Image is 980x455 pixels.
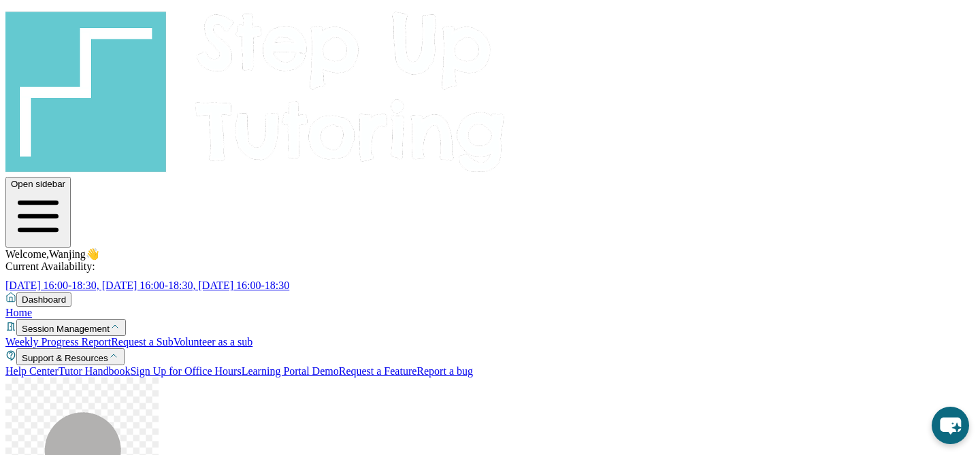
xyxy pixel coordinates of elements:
[5,5,506,174] img: logo
[22,324,110,334] span: Session Management
[5,307,32,318] a: Home
[5,260,95,272] span: Current Availability:
[22,294,66,305] span: Dashboard
[16,348,125,365] button: Support & Resources
[111,336,174,348] a: Request a Sub
[339,365,417,377] a: Request a Feature
[5,365,59,377] a: Help Center
[932,407,969,444] button: chat-button
[5,248,99,260] span: Welcome, Wanjing 👋
[5,280,306,291] a: [DATE] 16:00-18:30, [DATE] 16:00-18:30, [DATE] 16:00-18:30
[59,365,131,377] a: Tutor Handbook
[174,336,253,348] a: Volunteer as a sub
[5,336,111,348] a: Weekly Progress Report
[130,365,241,377] a: Sign Up for Office Hours
[416,365,473,377] a: Report a bug
[16,292,71,307] button: Dashboard
[242,365,339,377] a: Learning Portal Demo
[5,280,289,291] span: [DATE] 16:00-18:30, [DATE] 16:00-18:30, [DATE] 16:00-18:30
[22,353,108,363] span: Support & Resources
[16,319,126,336] button: Session Management
[11,179,65,189] span: Open sidebar
[5,177,71,248] button: Open sidebar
